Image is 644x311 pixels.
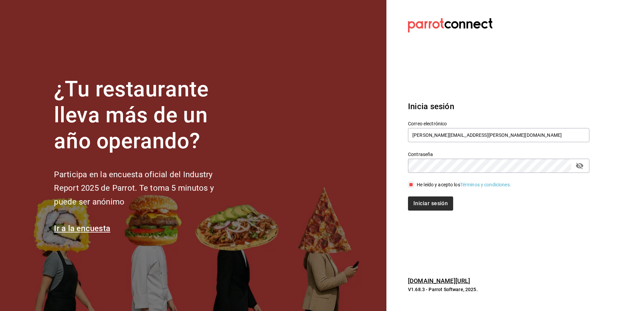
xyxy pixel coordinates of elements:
[54,76,236,154] h1: ¿Tu restaurante lleva más de un año operando?
[460,182,511,187] a: Términos y condiciones.
[408,100,589,113] h3: Inicia sesión
[408,152,589,157] label: Contraseña
[408,277,470,284] a: [DOMAIN_NAME][URL]
[574,160,585,172] button: passwordField
[408,128,589,142] input: Ingresa tu correo electrónico
[408,196,453,211] button: Iniciar sesión
[408,286,589,293] p: V1.68.3 - Parrot Software, 2025.
[408,121,589,126] label: Correo electrónico
[54,168,236,209] h2: Participa en la encuesta oficial del Industry Report 2025 de Parrot. Te toma 5 minutos y puede se...
[417,181,511,188] div: He leído y acepto los
[54,224,110,233] a: Ir a la encuesta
